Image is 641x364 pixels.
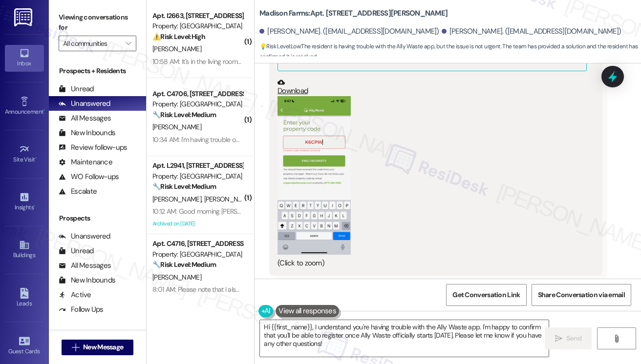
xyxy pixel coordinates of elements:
[59,304,104,315] div: Follow Ups
[59,113,111,123] div: All Messages
[5,45,44,71] a: Inbox
[152,249,243,260] div: Property: [GEOGRAPHIC_DATA]
[452,290,520,300] span: Get Conversation Link
[59,99,110,109] div: Unanswered
[152,32,205,41] strong: ⚠️ Risk Level: High
[538,290,625,300] span: Share Conversation via email
[269,276,602,290] div: Tagged as:
[152,57,564,66] div: 10:58 AM: It's in the living room and it was chirping when I got home late [DATE] so I'm assuming...
[278,96,351,255] button: Zoom image
[532,284,631,306] button: Share Conversation via email
[152,110,216,119] strong: 🔧 Risk Level: Medium
[152,122,201,131] span: [PERSON_NAME]
[5,333,44,359] a: Guest Cards
[49,213,146,223] div: Prospects
[59,231,110,242] div: Unanswered
[59,275,115,285] div: New Inbounds
[49,66,146,76] div: Prospects + Residents
[152,195,204,203] span: [PERSON_NAME]
[545,327,592,349] button: Send
[35,155,37,162] span: •
[5,189,44,215] a: Insights •
[152,21,243,31] div: Property: [GEOGRAPHIC_DATA]
[152,99,243,109] div: Property: [GEOGRAPHIC_DATA]
[152,260,216,269] strong: 🔧 Risk Level: Medium
[59,142,127,153] div: Review follow-ups
[442,26,621,37] div: [PERSON_NAME]. ([EMAIL_ADDRESS][DOMAIN_NAME])
[59,128,115,138] div: New Inbounds
[5,141,44,167] a: Site Visit •
[259,8,448,19] b: Madison Farms: Apt. [STREET_ADDRESS][PERSON_NAME]
[63,36,121,51] input: All communities
[566,333,581,344] span: Send
[59,157,112,167] div: Maintenance
[83,342,123,352] span: New Message
[72,344,79,351] i: 
[59,246,94,256] div: Unread
[152,239,243,249] div: Apt. C4716, [STREET_ADDRESS][PERSON_NAME]
[5,237,44,263] a: Buildings
[14,8,34,26] img: ResiDesk Logo
[152,44,201,53] span: [PERSON_NAME]
[43,107,45,114] span: •
[259,42,300,50] strong: 💡 Risk Level: Low
[59,290,91,300] div: Active
[59,186,97,197] div: Escalate
[613,335,620,343] i: 
[152,89,243,99] div: Apt. C4706, [STREET_ADDRESS][PERSON_NAME]
[259,26,439,37] div: [PERSON_NAME]. ([EMAIL_ADDRESS][DOMAIN_NAME])
[446,284,526,306] button: Get Conversation Link
[5,285,44,311] a: Leads
[152,182,216,191] strong: 🔧 Risk Level: Medium
[259,41,641,62] span: : The resident is having trouble with the Ally Waste app, but the issue is not urgent. The team h...
[278,79,587,96] a: Download
[59,261,111,271] div: All Messages
[59,84,94,94] div: Unread
[151,218,244,230] div: Archived on [DATE]
[59,10,136,36] label: Viewing conversations for
[152,161,243,171] div: Apt. L2941, [STREET_ADDRESS][PERSON_NAME]
[126,40,131,47] i: 
[62,340,134,355] button: New Message
[152,273,201,282] span: [PERSON_NAME]
[152,135,418,144] div: 10:34 AM: I'm having trouble opening a maintenance ticket in buildinglink. Is the website down?
[278,258,587,268] div: (Click to zoom)
[260,320,549,357] textarea: Hi {{first_name}}, I understand you're having trouble with the Ally Waste app. I'm happy to confi...
[152,171,243,182] div: Property: [GEOGRAPHIC_DATA]
[152,11,243,21] div: Apt. I2663, [STREET_ADDRESS][PERSON_NAME]
[204,195,256,203] span: [PERSON_NAME]
[59,172,119,182] div: WO Follow-ups
[555,335,562,343] i: 
[34,202,35,209] span: •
